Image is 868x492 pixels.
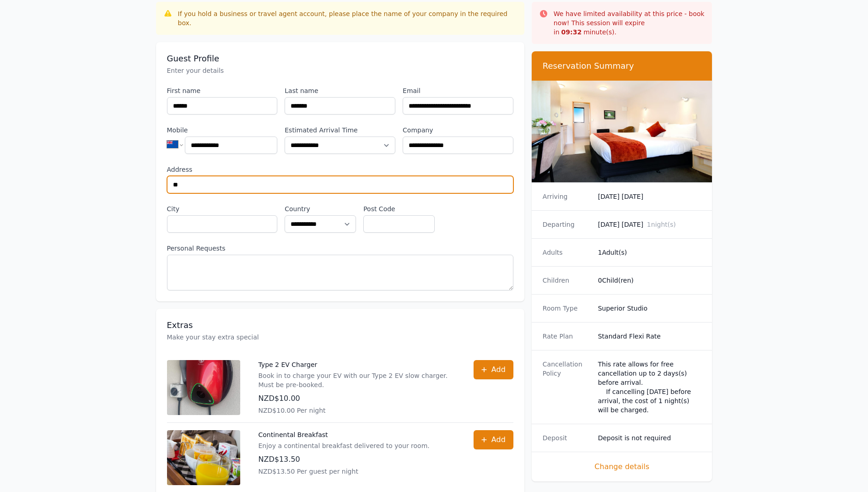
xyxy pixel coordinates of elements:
p: Enjoy a continental breakfast delivered to your room. [259,441,430,450]
p: NZD$10.00 [259,393,455,404]
p: Enter your details [167,66,513,75]
dt: Cancellation Policy [543,360,591,415]
dt: Adults [543,248,591,257]
p: Type 2 EV Charger [259,360,455,369]
button: Add [474,360,513,379]
p: NZD$10.00 Per night [259,406,455,415]
label: Country [285,204,356,213]
span: Add [491,364,506,375]
img: Continental Breakfast [167,430,240,485]
span: Change details [543,461,701,472]
p: Make your stay extra special [167,333,513,342]
div: If you hold a business or travel agent account, please place the name of your company in the requ... [178,9,517,27]
label: Estimated Arrival Time [285,126,395,135]
dd: [DATE] [DATE] [598,192,701,201]
label: City [167,204,278,213]
dt: Departing [543,220,591,229]
div: This rate allows for free cancellation up to 2 days(s) before arrival. If cancelling [DATE] befor... [598,360,701,415]
strong: 09 : 32 [561,28,582,36]
img: Type 2 EV Charger [167,360,240,415]
img: Superior Studio [532,81,712,182]
h3: Extras [167,320,513,331]
label: First name [167,86,278,95]
label: Mobile [167,126,278,135]
label: Company [403,126,513,135]
dd: Standard Flexi Rate [598,332,701,341]
span: Add [491,434,506,445]
dd: 0 Child(ren) [598,276,701,285]
dd: Deposit is not required [598,433,701,443]
button: Add [474,430,513,449]
p: NZD$13.50 [259,454,430,465]
h3: Reservation Summary [543,60,701,71]
label: Post Code [363,204,435,213]
h3: Guest Profile [167,53,513,64]
p: Continental Breakfast [259,430,430,439]
span: 1 night(s) [647,221,676,228]
p: NZD$13.50 Per guest per night [259,467,430,476]
dt: Rate Plan [543,332,591,341]
dt: Children [543,276,591,285]
label: Last name [285,86,395,95]
label: Personal Requests [167,244,513,253]
dd: Superior Studio [598,304,701,313]
dt: Deposit [543,433,591,443]
dt: Room Type [543,304,591,313]
dd: [DATE] [DATE] [598,220,701,229]
dd: 1 Adult(s) [598,248,701,257]
label: Address [167,165,513,174]
p: We have limited availability at this price - book now! This session will expire in minute(s). [554,9,705,37]
label: Email [403,86,513,95]
p: Book in to charge your EV with our Type 2 EV slow charger. Must be pre-booked. [259,371,455,389]
dt: Arriving [543,192,591,201]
